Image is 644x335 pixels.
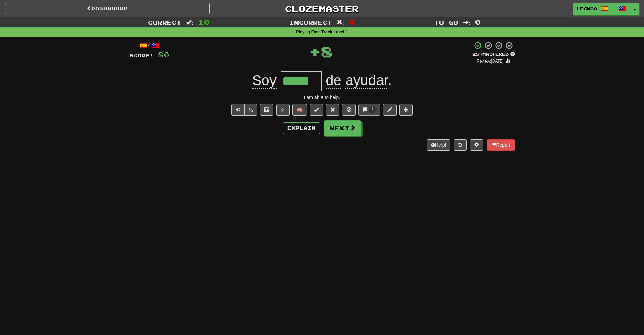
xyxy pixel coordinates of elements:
[292,104,307,116] button: 🧠
[577,6,597,12] span: Legnaa
[321,43,333,60] span: 8
[342,104,356,116] button: Ignore sentence (alt+i)
[477,59,504,64] small: Review: [DATE]
[220,3,424,15] a: Clozemaster
[573,3,630,15] a: Legnaa /
[345,72,388,89] span: ayudar
[158,50,169,59] span: 80
[276,104,290,116] button: Favorite sentence (alt+f)
[475,18,481,26] span: 0
[358,104,380,116] button: 2
[129,94,515,101] div: I am able to help.
[260,104,273,116] button: Show image (alt+x)
[198,18,210,26] span: 10
[326,104,339,116] button: Reset to 0% Mastered (alt+r)
[434,19,458,26] span: To go
[322,72,392,89] span: .
[324,120,361,136] button: Next
[244,104,257,116] button: ½
[231,104,245,116] button: Play sentence audio (ctl+space)
[472,51,515,57] div: Mastered
[399,104,413,116] button: Add to collection (alt+a)
[472,51,482,57] span: 25 %
[289,19,332,26] span: Incorrect
[129,41,169,50] div: /
[371,107,374,112] span: 2
[230,104,257,116] div: Text-to-speech controls
[252,72,277,89] span: Soy
[5,3,210,14] a: Dashboard
[487,139,515,151] button: Report
[326,72,341,89] span: de
[454,139,467,151] button: Round history (alt+y)
[311,30,348,34] strong: Fast Track Level 1
[463,20,470,25] span: :
[309,41,321,62] span: +
[383,104,397,116] button: Edit sentence (alt+d)
[612,5,615,10] span: /
[349,18,355,26] span: 4
[129,53,154,58] span: Score:
[148,19,181,26] span: Correct
[310,104,323,116] button: Set this sentence to 100% Mastered (alt+m)
[337,20,344,25] span: :
[427,139,451,151] button: Help!
[186,20,193,25] span: :
[283,122,320,134] button: Explain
